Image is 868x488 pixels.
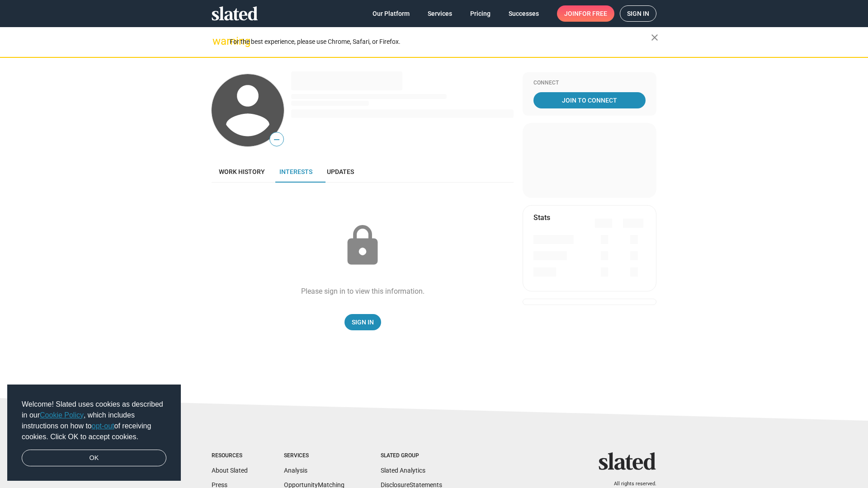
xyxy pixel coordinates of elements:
span: Sign in [627,6,649,21]
div: For the best experience, please use Chrome, Safari, or Firefox. [230,36,651,48]
span: Join [564,5,607,22]
a: Work history [212,161,272,183]
a: Interests [272,161,320,183]
div: cookieconsent [7,385,181,481]
mat-icon: warning [212,36,223,47]
span: Sign In [352,314,374,330]
span: for free [579,5,607,22]
div: Slated Group [381,452,442,460]
span: Interests [279,168,312,175]
a: dismiss cookie message [22,450,166,467]
span: Join To Connect [535,92,644,108]
a: Joinfor free [557,5,614,22]
span: — [270,134,283,145]
div: Resources [212,452,248,460]
a: Join To Connect [533,92,646,108]
span: Successes [509,5,539,22]
a: opt-out [92,422,114,430]
a: Slated Analytics [381,467,425,474]
span: Updates [327,168,354,175]
a: Sign In [344,314,381,330]
span: Pricing [470,5,491,22]
a: Successes [501,5,546,22]
span: Work history [219,168,265,175]
div: Please sign in to view this information. [301,286,425,296]
mat-icon: close [649,32,660,43]
span: Welcome! Slated uses cookies as described in our , which includes instructions on how to of recei... [22,399,166,442]
a: Sign in [620,5,656,22]
span: Our Platform [373,5,410,22]
mat-icon: lock [340,223,385,268]
div: Connect [533,80,646,87]
a: Analysis [284,467,307,474]
a: Pricing [463,5,498,22]
div: Services [284,452,344,460]
a: Cookie Policy [40,411,84,419]
a: Our Platform [365,5,417,22]
a: Updates [320,161,361,183]
a: Services [420,5,459,22]
a: About Slated [212,467,248,474]
mat-card-title: Stats [533,213,550,222]
span: Services [428,5,452,22]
